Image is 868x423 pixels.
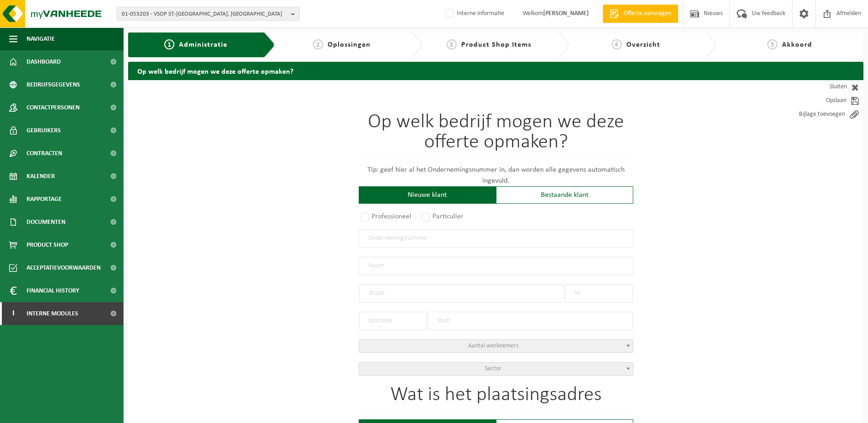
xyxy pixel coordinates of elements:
span: Oplossingen [328,41,371,49]
span: Financial History [27,279,79,302]
label: Particulier [420,210,466,223]
span: Kalender [27,165,55,188]
span: 3 [447,39,457,49]
a: Sluiten [781,80,863,94]
div: Nieuwe klant [359,186,496,204]
h1: Wat is het plaatsingsadres [359,385,633,410]
span: Bedrijfsgegevens [27,73,80,96]
label: Interne informatie [444,7,504,21]
input: Stad [428,312,633,330]
span: Acceptatievoorwaarden [27,256,101,279]
span: Offerte aanvragen [621,9,674,18]
label: Professioneel [359,210,414,223]
span: Product Shop [27,233,68,256]
a: 2Oplossingen [280,39,404,50]
a: 5Akkoord [721,39,859,50]
span: Rapportage [27,188,62,211]
span: Administratie [179,41,227,49]
input: postcode [359,312,427,330]
span: Sector [485,365,501,372]
input: Straat [359,284,564,303]
p: Tip: geef hier al het Ondernemingsnummer in, dan worden alle gegevens automatisch ingevuld. [359,164,633,186]
input: Ondernemingsnummer [359,229,633,248]
span: Product Shop Items [461,41,531,49]
span: 01-053203 - VSOP ST.-[GEOGRAPHIC_DATA], [GEOGRAPHIC_DATA] [122,7,287,21]
a: 1Administratie [135,39,257,50]
span: Navigatie [27,27,55,50]
div: Bestaande klant [496,186,633,204]
span: 2 [313,39,323,49]
strong: [PERSON_NAME] [543,10,589,17]
input: Nr [565,284,633,303]
span: Contracten [27,142,62,165]
span: Aantal werknemers [468,342,518,349]
button: 01-053203 - VSOP ST.-[GEOGRAPHIC_DATA], [GEOGRAPHIC_DATA] [117,7,300,21]
a: 4Overzicht [574,39,698,50]
span: Akkoord [782,41,812,49]
a: 3Product Shop Items [427,39,551,50]
a: Bijlage toevoegen [781,108,863,121]
span: I [9,302,17,325]
span: Gebruikers [27,119,61,142]
h1: Op welk bedrijf mogen we deze offerte opmaken? [359,112,633,157]
span: 4 [612,39,622,49]
span: 5 [767,39,777,49]
span: Dashboard [27,50,61,73]
span: Interne modules [27,302,78,325]
span: Contactpersonen [27,96,80,119]
span: Documenten [27,211,65,233]
h2: Op welk bedrijf mogen we deze offerte opmaken? [128,62,863,80]
span: Overzicht [626,41,660,49]
a: Offerte aanvragen [603,5,678,23]
input: Naam [359,257,633,275]
a: Opslaan [781,94,863,108]
span: 1 [164,39,174,49]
